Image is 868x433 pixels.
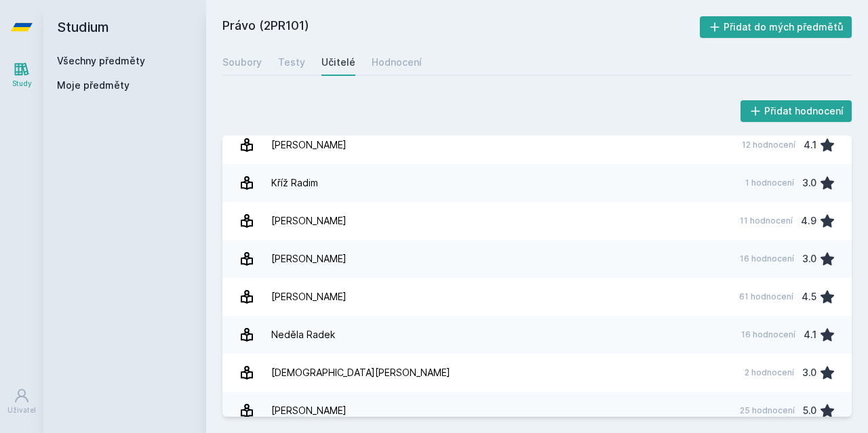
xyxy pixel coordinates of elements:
div: 4.1 [804,131,816,159]
a: [PERSON_NAME] 61 hodnocení 4.5 [222,278,852,316]
div: [PERSON_NAME] [271,397,347,424]
div: 25 hodnocení [740,405,795,416]
div: [PERSON_NAME] [271,245,347,272]
div: 4.5 [802,283,816,310]
div: [PERSON_NAME] [271,283,347,310]
div: Učitelé [321,56,355,69]
div: 3.0 [802,245,816,272]
div: 4.1 [804,321,816,348]
a: Hodnocení [372,49,422,76]
span: Moje předměty [57,79,130,92]
div: [DEMOGRAPHIC_DATA][PERSON_NAME] [271,359,450,386]
a: Soubory [222,49,262,76]
div: Soubory [222,56,262,69]
h2: Právo (2PR101) [222,16,700,38]
div: Hodnocení [372,56,422,69]
a: Study [3,54,41,96]
div: 61 hodnocení [739,291,793,302]
div: Uživatel [7,405,36,415]
a: Uživatel [3,381,41,422]
div: 16 hodnocení [740,253,794,264]
button: Přidat hodnocení [741,100,852,122]
a: [PERSON_NAME] 11 hodnocení 4.9 [222,202,852,240]
div: Kříž Radim [271,169,318,197]
a: Učitelé [321,49,355,76]
a: [DEMOGRAPHIC_DATA][PERSON_NAME] 2 hodnocení 3.0 [222,354,852,392]
div: 3.0 [802,169,816,197]
a: [PERSON_NAME] 25 hodnocení 5.0 [222,392,852,430]
div: Study [12,79,32,89]
div: 1 hodnocení [745,178,794,188]
div: 11 hodnocení [740,215,793,226]
button: Přidat do mých předmětů [700,16,852,38]
div: 5.0 [803,397,816,424]
div: [PERSON_NAME] [271,131,347,159]
a: [PERSON_NAME] 16 hodnocení 3.0 [222,240,852,278]
a: [PERSON_NAME] 12 hodnocení 4.1 [222,126,852,164]
div: 4.9 [801,207,816,234]
div: Neděla Radek [271,321,335,348]
div: 12 hodnocení [742,140,795,150]
div: [PERSON_NAME] [271,207,347,234]
div: 16 hodnocení [741,329,795,340]
div: 2 hodnocení [745,367,794,378]
a: Testy [278,49,305,76]
a: Neděla Radek 16 hodnocení 4.1 [222,316,852,354]
a: Kříž Radim 1 hodnocení 3.0 [222,164,852,202]
div: 3.0 [802,359,816,386]
div: Testy [278,56,305,69]
a: Všechny předměty [57,55,145,66]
